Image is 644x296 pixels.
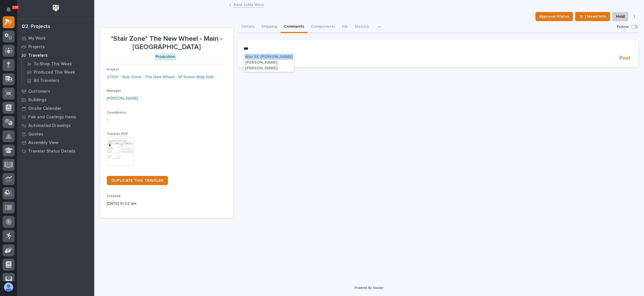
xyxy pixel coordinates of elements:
span: Hold [616,13,625,20]
a: DUPLICATE THIS TRAVELER [107,176,168,185]
p: Customers [28,89,50,94]
a: 27330 - Stair Zone - The New Wheel - SF Green Bldg Stair [107,74,214,80]
span: Created [107,194,120,198]
button: Hold [612,12,628,21]
button: Comments [280,21,308,33]
div: Production [155,53,176,60]
a: All Travelers [22,76,94,84]
button: ⏳ I Need Info [575,12,610,21]
span: Project [107,68,119,71]
p: - [107,117,226,123]
p: Travelers [28,53,48,58]
button: [PERSON_NAME] [244,65,278,71]
p: All Travelers [34,78,59,83]
span: ⏳ I Need Info [579,13,606,20]
a: Automated Drawings [17,121,94,130]
p: My Work [28,36,46,41]
span: Manager [107,89,121,93]
img: Workspace Logo [51,3,61,13]
p: Assembly View [28,140,58,145]
a: Fab and Coatings Items [17,113,94,121]
span: Approval Status [539,13,569,20]
a: Buildings [17,96,94,104]
a: Travelers [17,51,94,60]
p: To Shop This Week [34,62,72,67]
p: Follow [617,25,629,29]
p: Automated Drawings [28,123,71,128]
span: Traveler PDF [107,132,128,136]
span: [PERSON_NAME] [245,60,277,64]
span: Coordinator [107,111,127,114]
p: Fab and Coatings Items [28,115,76,120]
a: My Work [17,34,94,42]
a: Customers [17,87,94,96]
p: Traveler Status Details [28,149,75,154]
button: Approval Status [535,12,573,21]
p: Projects [28,44,45,50]
a: Traveler Status Details [17,147,94,155]
button: Shipping [258,21,280,33]
button: Metrics [351,21,372,33]
p: Buildings [28,98,47,103]
button: Details [238,21,258,33]
p: [DATE] 10:02 am [107,201,226,207]
a: Back toMy Work [234,1,264,8]
button: Notifications [3,3,15,15]
div: 02. Projects [22,24,50,30]
a: Assembly View [17,138,94,147]
button: Max St. [PERSON_NAME] [244,54,293,60]
p: Quotes [28,132,43,137]
p: 100 [13,5,18,9]
a: To Shop This Week [22,60,94,68]
button: [PERSON_NAME] [244,60,278,65]
a: Projects [17,42,94,51]
div: Notifications100 [7,7,15,16]
a: [PERSON_NAME] [107,96,138,102]
a: Produced This Week [22,68,94,76]
span: DUPLICATE THIS TRAVELER [111,179,163,183]
p: *Stair Zone* The New Wheel - Main - [GEOGRAPHIC_DATA] [107,35,226,51]
p: Produced This Week [34,70,75,75]
span: [PERSON_NAME] [245,66,277,70]
button: users-avatar [3,281,15,293]
button: FAI [339,21,351,33]
a: Quotes [17,130,94,138]
a: Powered By Stacker [355,286,384,289]
a: Onsite Calendar [17,104,94,113]
span: Max St. [PERSON_NAME] [245,55,292,59]
button: Components [308,21,339,33]
span: Post [619,55,630,62]
p: Onsite Calendar [28,106,61,111]
button: Post [617,55,633,62]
